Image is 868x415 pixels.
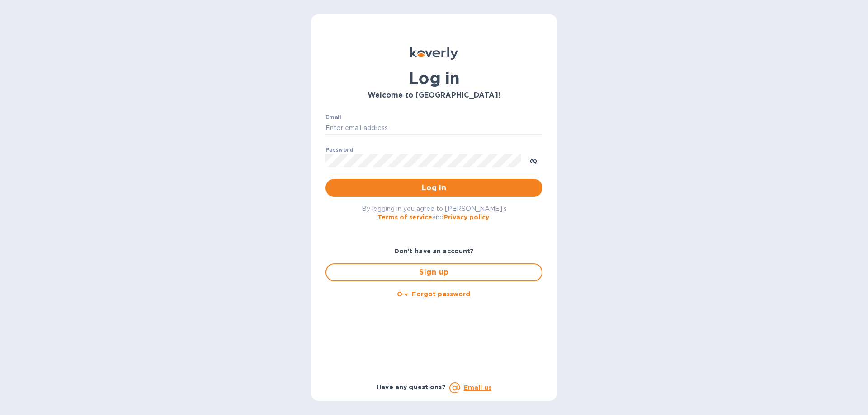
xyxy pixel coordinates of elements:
[333,182,535,193] span: Log in
[464,384,491,391] a: Email us
[325,69,542,88] h1: Log in
[394,247,474,255] b: Don't have an account?
[362,205,507,221] span: By logging in you agree to [PERSON_NAME]'s and .
[325,147,353,153] label: Password
[325,179,542,197] button: Log in
[443,214,489,221] a: Privacy policy
[325,115,341,120] label: Email
[325,121,542,135] input: Enter email address
[325,263,542,281] button: Sign up
[410,47,458,60] img: Koverly
[334,267,534,278] span: Sign up
[377,214,432,221] a: Terms of service
[377,383,446,391] b: Have any questions?
[412,290,470,298] u: Forgot password
[325,91,542,100] h3: Welcome to [GEOGRAPHIC_DATA]!
[524,151,542,169] button: toggle password visibility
